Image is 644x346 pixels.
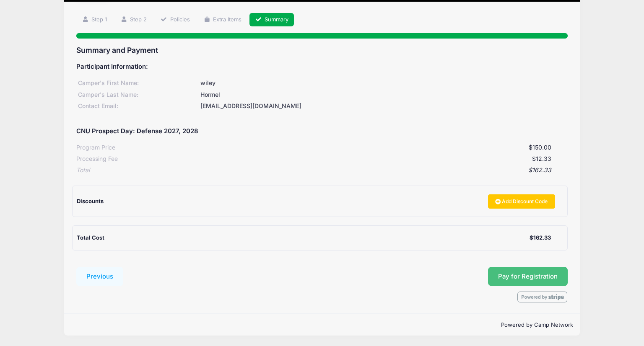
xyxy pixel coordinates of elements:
div: Contact Email: [76,102,199,111]
span: Discounts [77,198,104,204]
span: $150.00 [529,144,551,151]
div: Hormel [199,90,568,99]
div: Total [76,166,90,175]
a: Summary [249,13,294,27]
div: $162.33 [530,234,551,242]
div: wiley [199,79,568,88]
a: Policies [155,13,195,27]
button: Previous [76,267,123,286]
div: [EMAIL_ADDRESS][DOMAIN_NAME] [199,102,568,111]
div: Total Cost [77,234,530,242]
span: Pay for Registration [498,273,558,280]
a: Step 2 [115,13,153,27]
div: Processing Fee [76,155,118,163]
h5: Participant Information: [76,63,568,71]
a: Step 1 [76,13,112,27]
h3: Summary and Payment [76,46,568,54]
button: Pay for Registration [488,267,568,286]
h5: CNU Prospect Day: Defense 2027, 2028 [76,128,198,135]
div: Camper's First Name: [76,79,199,88]
div: Camper's Last Name: [76,90,199,99]
a: Extra Items [198,13,247,27]
a: Add Discount Code [488,194,555,209]
div: Program Price [76,143,115,152]
div: $12.33 [118,155,551,163]
div: $162.33 [90,166,551,175]
p: Powered by Camp Network [71,321,573,329]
